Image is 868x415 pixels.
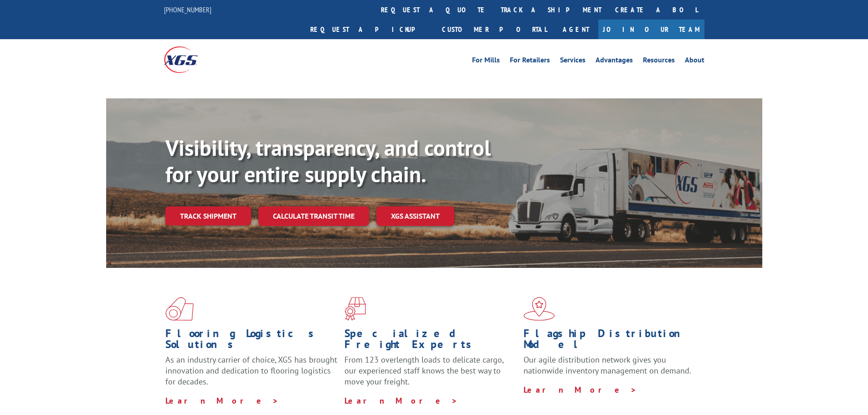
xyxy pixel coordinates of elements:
[165,206,251,225] a: Track shipment
[376,206,454,226] a: XGS ASSISTANT
[164,5,211,14] a: [PHONE_NUMBER]
[524,384,637,395] a: Learn More >
[596,56,633,67] a: Advantages
[524,297,555,321] img: xgs-icon-flagship-distribution-model-red
[165,395,279,406] a: Learn More >
[165,354,337,387] span: As an industry carrier of choice, XGS has brought innovation and dedication to flooring logistics...
[344,297,366,321] img: xgs-icon-focused-on-flooring-red
[344,328,517,354] h1: Specialized Freight Experts
[258,206,369,226] a: Calculate transit time
[524,354,691,376] span: Our agile distribution network gives you nationwide inventory management on demand.
[510,56,550,67] a: For Retailers
[643,56,675,67] a: Resources
[303,20,435,39] a: Request a pickup
[560,56,586,67] a: Services
[344,395,458,406] a: Learn More >
[685,56,704,67] a: About
[524,328,696,354] h1: Flagship Distribution Model
[165,328,338,354] h1: Flooring Logistics Solutions
[598,20,704,39] a: Join Our Team
[344,354,517,395] p: From 123 overlength loads to delicate cargo, our experienced staff knows the best way to move you...
[165,133,491,188] b: Visibility, transparency, and control for your entire supply chain.
[165,297,194,321] img: xgs-icon-total-supply-chain-intelligence-red
[472,56,500,67] a: For Mills
[435,20,554,39] a: Customer Portal
[554,20,598,39] a: Agent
